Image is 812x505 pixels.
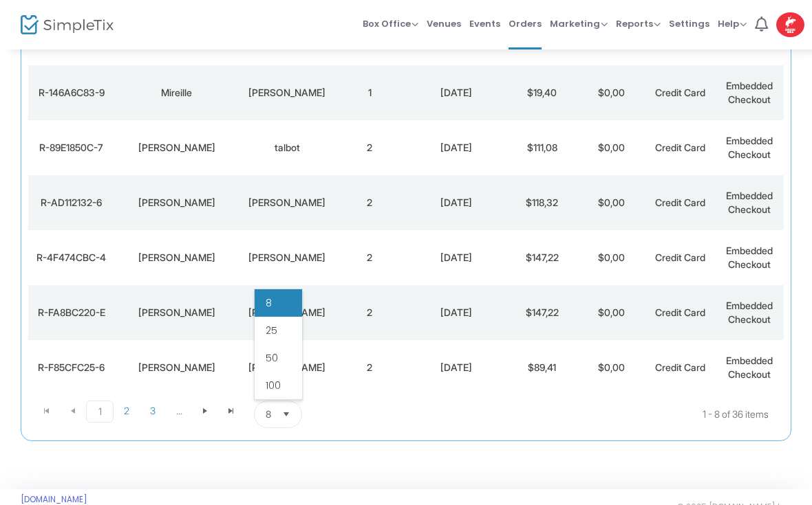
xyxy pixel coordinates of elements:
[114,401,140,421] span: Page 2
[550,17,608,30] span: Marketing
[266,324,277,337] span: 25
[655,361,705,373] span: Credit Card
[509,6,542,41] span: Orders
[363,17,418,30] span: Box Office
[726,245,773,270] span: Embedded Checkout
[407,251,504,265] div: 2025-08-17
[242,86,332,100] div: Latendresse
[277,401,296,427] button: Select
[726,80,773,105] span: Embedded Checkout
[242,141,332,155] div: talbot
[192,401,218,421] span: Go to the next page
[32,196,111,210] div: R-AD112132-6
[439,401,769,428] kendo-pager-info: 1 - 8 of 36 items
[577,120,645,175] td: $0,00
[166,401,192,421] span: Page 4
[32,141,111,155] div: R-89E1850C-7
[118,196,235,210] div: Martin
[407,141,504,155] div: 2025-08-17
[407,196,504,210] div: 2025-08-17
[655,197,705,208] span: Credit Card
[118,86,235,100] div: Mireille
[655,87,705,98] span: Credit Card
[335,65,404,120] td: 1
[726,300,773,325] span: Embedded Checkout
[32,251,111,265] div: R-4F474CBC-4
[577,65,645,120] td: $0,00
[242,361,332,374] div: LeBlanc
[508,230,577,285] td: $147,22
[508,65,577,120] td: $19,40
[335,175,404,230] td: 2
[577,175,645,230] td: $0,00
[407,306,504,319] div: 2025-08-17
[577,340,645,395] td: $0,00
[508,340,577,395] td: $89,41
[726,190,773,215] span: Embedded Checkout
[508,175,577,230] td: $118,32
[21,494,87,505] a: [DOMAIN_NAME]
[266,351,278,365] span: 50
[335,230,404,285] td: 2
[242,251,332,265] div: Moreau-Jodoin
[218,401,244,421] span: Go to the last page
[226,405,237,416] span: Go to the last page
[577,285,645,340] td: $0,00
[118,306,235,319] div: Nadine
[242,306,332,319] div: Julien
[118,361,235,374] div: Hugo
[508,120,577,175] td: $111,08
[407,86,504,100] div: 2025-08-17
[140,401,166,421] span: Page 3
[469,6,500,41] span: Events
[118,251,235,265] div: Hugo
[427,6,461,41] span: Venues
[726,355,773,380] span: Embedded Checkout
[266,407,271,421] span: 8
[616,17,661,30] span: Reports
[407,361,504,374] div: 2025-08-17
[726,135,773,160] span: Embedded Checkout
[266,296,272,310] span: 8
[118,141,235,155] div: camille
[655,306,705,318] span: Credit Card
[655,251,705,263] span: Credit Card
[508,285,577,340] td: $147,22
[335,285,404,340] td: 2
[242,196,332,210] div: Rompré
[335,340,404,395] td: 2
[266,379,281,392] span: 100
[32,361,111,374] div: R-F85CFC25-6
[726,25,773,50] span: Embedded Checkout
[32,306,111,319] div: R-FA8BC220-E
[669,6,709,41] span: Settings
[32,86,111,100] div: R-146A6C83-9
[86,401,114,423] span: Page 1
[335,120,404,175] td: 2
[718,17,747,30] span: Help
[655,142,705,153] span: Credit Card
[577,230,645,285] td: $0,00
[200,405,211,416] span: Go to the next page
